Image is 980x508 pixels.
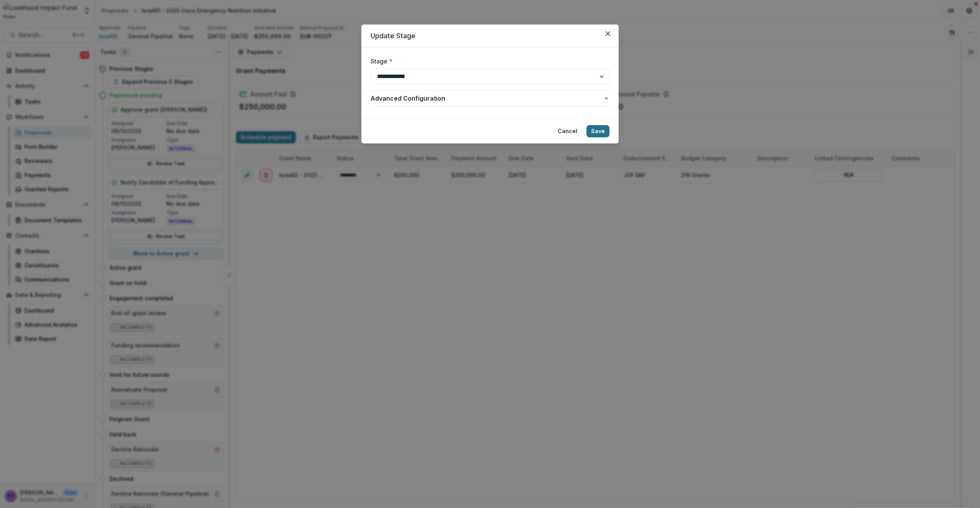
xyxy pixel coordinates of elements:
button: Cancel [553,125,582,137]
span: Advanced Configuration [371,94,603,103]
label: Stage [371,57,605,66]
button: Advanced Configuration [371,91,609,106]
button: Save [586,125,609,137]
button: Close [602,28,614,40]
header: Update Stage [361,24,619,47]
